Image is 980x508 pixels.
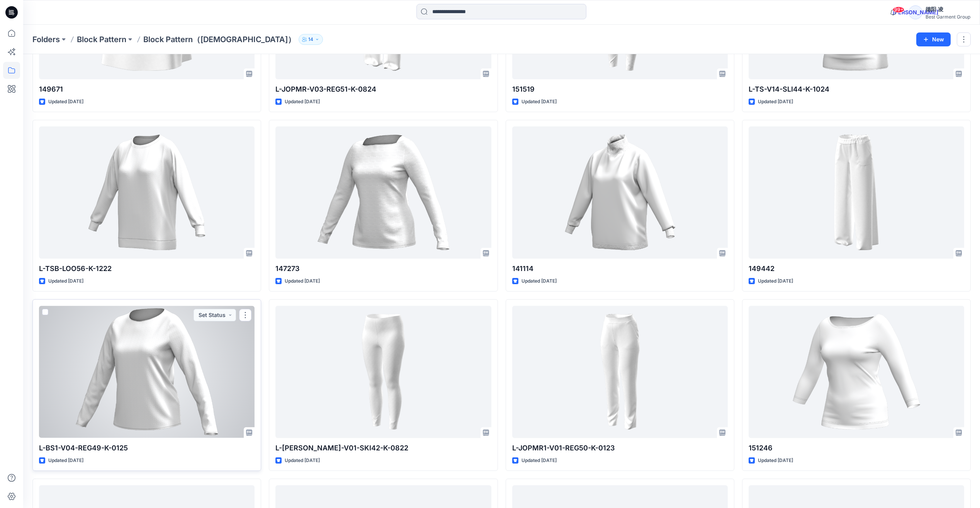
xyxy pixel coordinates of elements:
[512,306,728,438] a: L-JOPMR1-V01-REG50-K-0123
[77,34,126,45] a: Block Pattern
[749,263,964,274] p: 149442
[39,126,255,258] a: L-TSB-LOO56-K-1222
[275,126,491,258] a: 147273
[512,443,728,453] p: L-JOPMR1-V01-REG50-K-0123
[758,277,793,285] p: Updated [DATE]
[299,34,323,45] button: 14
[39,263,255,274] p: L-TSB-LOO56-K-1222
[512,126,728,258] a: 141114
[512,84,728,95] p: 151519
[909,5,922,19] div: [PERSON_NAME]
[275,443,491,453] p: L-[PERSON_NAME]-V01-SKI42-K-0822
[285,98,320,106] p: Updated [DATE]
[275,263,491,274] p: 147273
[285,277,320,285] p: Updated [DATE]
[512,263,728,274] p: 141114
[749,306,964,438] a: 151246
[926,14,970,20] div: Best Garment Group
[308,35,313,44] p: 14
[39,306,255,438] a: L-BS1-V04-REG49-K-0125
[749,126,964,258] a: 149442
[749,84,964,95] p: L-TS-V14-SLI44-K-1024
[48,98,83,106] p: Updated [DATE]
[521,277,557,285] p: Updated [DATE]
[48,457,83,465] p: Updated [DATE]
[275,306,491,438] a: L-LEHR-V01-SKI42-K-0822
[758,457,793,465] p: Updated [DATE]
[48,277,83,285] p: Updated [DATE]
[275,84,491,95] p: L-JOPMR-V03-REG51-K-0824
[916,32,951,46] button: New
[749,443,964,453] p: 151246
[926,5,970,14] div: 德阳 凌
[521,457,557,465] p: Updated [DATE]
[32,34,60,45] a: Folders
[758,98,793,106] p: Updated [DATE]
[893,7,904,13] span: 99+
[143,34,296,45] p: Block Pattern（[DEMOGRAPHIC_DATA]）
[521,98,557,106] p: Updated [DATE]
[285,457,320,465] p: Updated [DATE]
[39,443,255,453] p: L-BS1-V04-REG49-K-0125
[39,84,255,95] p: 149671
